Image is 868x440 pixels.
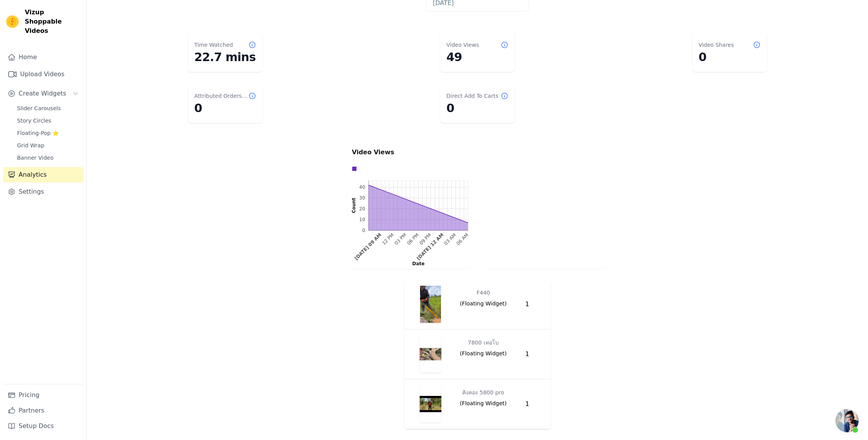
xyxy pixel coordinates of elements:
div: Data groups [350,164,466,173]
g: Fri Aug 15 2025 21:00:00 GMT+0700 (เวลาอินโดจีน) [418,232,432,246]
a: Upload Videos [3,67,83,82]
div: 7800 เทอโบ [468,336,499,350]
a: Slider Carousels [12,103,83,114]
div: F440 [477,286,490,300]
g: Fri Aug 15 2025 15:00:00 GMT+0700 (เวลาอินโดจีน) [394,232,408,246]
text: Count [351,198,356,213]
img: website_grey.svg [12,20,19,26]
a: Home [3,49,83,65]
text: [DATE] 12 AM [416,232,445,261]
a: Banner Video [12,152,83,163]
dd: 0 [194,101,256,115]
div: 1 [525,300,542,309]
g: Sat Aug 16 2025 00:00:00 GMT+0700 (เวลาอินโดจีน) [416,232,445,261]
dt: Attributed Orders Count [194,92,248,100]
a: Partners [3,403,83,418]
div: Domain: [DOMAIN_NAME] [20,20,85,26]
text: 12 PM [381,232,395,246]
span: ( Floating Widget ) [460,350,507,357]
div: Domain Overview [31,46,69,51]
div: 1 [525,350,542,359]
g: left axis [343,181,369,233]
div: 1 [525,399,542,409]
dd: 0 [699,50,761,64]
text: 0 [362,228,365,233]
a: Floating-Pop ⭐ [12,128,83,138]
a: Grid Wrap [12,140,83,151]
img: tab_keywords_by_traffic_grey.svg [78,45,84,51]
img: tab_domain_overview_orange.svg [22,45,29,51]
text: 06 PM [406,232,420,246]
span: Create Widgets [19,89,66,98]
span: ( Floating Widget ) [460,399,507,407]
text: 03 PM [394,232,408,246]
a: Pricing [3,387,83,403]
text: Date [412,261,425,266]
text: 20 [359,206,365,211]
img: video [420,385,441,423]
text: 06 AM [455,232,470,246]
span: ( Floating Widget ) [460,300,507,307]
dt: Direct Add To Carts [446,92,498,100]
a: Analytics [3,167,83,182]
text: 10 [359,217,365,222]
span: Floating-Pop ⭐ [17,129,59,137]
text: 30 [359,195,365,201]
button: Create Widgets [3,86,83,101]
a: Story Circles [12,115,83,126]
img: logo_orange.svg [12,12,19,19]
a: Setup Docs [3,418,83,434]
dd: 49 [446,50,508,64]
span: Slider Carousels [17,104,61,112]
dd: 22.7 mins [194,50,256,64]
g: bottom ticks [353,230,470,261]
g: Fri Aug 15 2025 18:00:00 GMT+0700 (เวลาอินโดจีน) [406,232,420,246]
dt: Time Watched [194,41,233,49]
dd: 0 [446,101,508,115]
span: Story Circles [17,117,51,124]
text: [DATE] 09 AM [353,232,382,261]
text: 40 [359,184,365,190]
g: Sat Aug 16 2025 06:00:00 GMT+0700 (เวลาอินโดจีน) [455,232,470,246]
div: คิงคอง 5800 pro [462,385,504,399]
div: v 4.0.25 [22,12,38,19]
g: Sat Aug 16 2025 03:00:00 GMT+0700 (เวลาอินโดจีน) [443,232,457,246]
span: Grid Wrap [17,142,44,149]
span: Banner Video [17,154,53,162]
img: video [420,286,441,323]
img: video [420,336,441,373]
div: คำแนะนำเมื่อวางเมาส์เหนือปุ่มเปิด [835,409,859,432]
img: Vizup [6,15,19,28]
dt: Video Shares [699,41,734,49]
dt: Video Views [446,41,479,49]
text: 09 PM [418,232,432,246]
div: Keywords by Traffic [87,46,128,51]
p: Video Views [352,148,468,157]
a: Settings [3,184,83,200]
span: Vizup Shoppable Videos [25,8,80,36]
g: left ticks [359,181,369,233]
g: Fri Aug 15 2025 12:00:00 GMT+0700 (เวลาอินโดจีน) [381,232,395,246]
text: 03 AM [443,232,457,246]
g: Fri Aug 15 2025 09:00:00 GMT+0700 (เวลาอินโดจีน) [353,232,382,261]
